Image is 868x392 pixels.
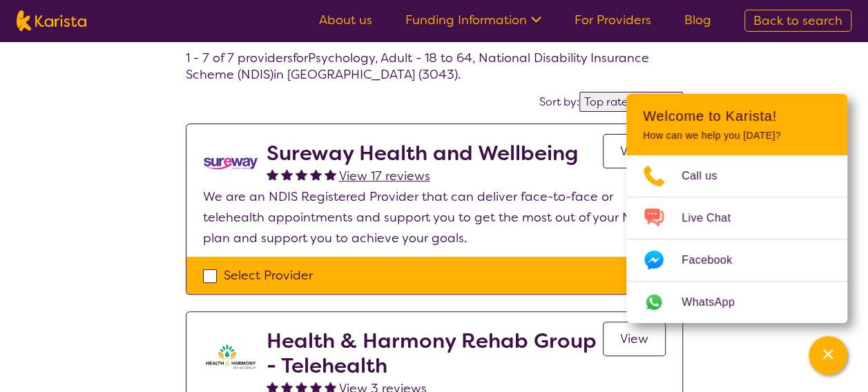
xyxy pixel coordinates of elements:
[643,108,831,124] h2: Welcome to Karista!
[203,186,666,248] p: We are an NDIS Registered Provider that can deliver face-to-face or telehealth appointments and s...
[643,130,831,141] p: How can we help you [DATE]?
[626,155,847,323] ul: Choose channel
[319,12,372,28] a: About us
[339,166,430,186] a: View 17 reviews
[682,166,734,186] span: Call us
[405,12,541,28] a: Funding Information
[626,282,847,323] a: Web link opens in a new tab.
[281,168,293,180] img: fullstar
[626,94,847,323] div: Channel Menu
[17,10,86,31] img: Karista logo
[296,168,307,180] img: fullstar
[267,168,278,180] img: fullstar
[267,141,578,166] h2: Sureway Health and Wellbeing
[203,329,258,384] img: ztak9tblhgtrn1fit8ap.png
[620,331,648,347] span: View
[310,168,322,180] img: fullstar
[620,143,648,159] span: View
[325,168,336,180] img: fullstar
[682,208,747,228] span: Live Chat
[539,95,579,109] label: Sort by:
[684,12,711,28] a: Blog
[603,134,666,168] a: View
[603,322,666,356] a: View
[575,12,651,28] a: For Providers
[744,10,851,32] a: Back to search
[339,168,430,184] span: View 17 reviews
[682,250,749,271] span: Facebook
[267,329,603,378] h2: Health & Harmony Rehab Group - Telehealth
[809,336,847,375] button: Channel Menu
[682,292,751,313] span: WhatsApp
[203,141,258,186] img: nedi5p6dj3rboepxmyww.png
[753,12,842,29] span: Back to search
